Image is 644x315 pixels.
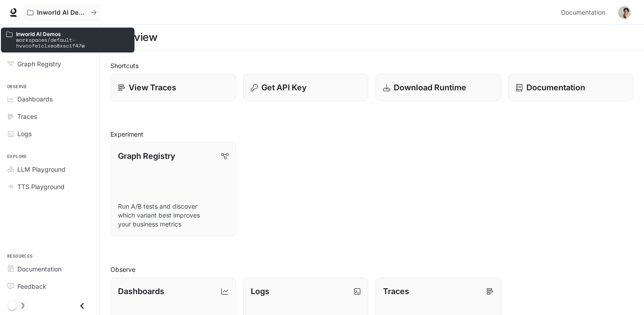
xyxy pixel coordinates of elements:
[23,4,101,21] button: All workspaces
[4,126,96,141] a: Logs
[4,279,96,294] a: Feedback
[110,265,633,274] h2: Observe
[615,4,633,21] button: User avatar
[17,182,65,191] span: TTS Playground
[129,81,176,93] p: View Traces
[17,59,61,69] span: Graph Registry
[110,61,633,70] h2: Shortcuts
[4,91,96,107] a: Dashboards
[383,285,409,297] p: Traces
[561,7,605,18] span: Documentation
[16,31,129,37] p: Inworld AI Demos
[8,300,17,310] span: Dark mode toggle
[118,285,164,297] p: Dashboards
[16,37,129,48] p: workspaces/default-hvvcofeiclxeo8xscif47w
[17,129,32,138] span: Logs
[17,94,53,104] span: Dashboards
[243,74,369,101] button: Get API Key
[17,165,65,174] span: LLM Playground
[618,6,631,19] img: User avatar
[17,264,61,274] span: Documentation
[110,142,236,236] a: Graph RegistryRun A/B tests and discover which variant best improves your business metrics
[4,179,96,194] a: TTS Playground
[72,297,92,315] button: Close drawer
[4,162,96,177] a: LLM Playground
[17,282,46,291] span: Feedback
[526,81,585,93] p: Documentation
[508,74,634,101] a: Documentation
[118,202,228,229] p: Run A/B tests and discover which variant best improves your business metrics
[118,150,175,162] p: Graph Registry
[4,109,96,124] a: Traces
[558,4,612,21] a: Documentation
[4,56,96,72] a: Graph Registry
[37,9,87,16] p: Inworld AI Demos
[375,74,501,101] a: Download Runtime
[4,261,96,277] a: Documentation
[17,112,37,121] span: Traces
[394,81,466,93] p: Download Runtime
[110,129,633,139] h2: Experiment
[261,81,306,93] p: Get API Key
[110,74,236,101] a: View Traces
[251,285,269,297] p: Logs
